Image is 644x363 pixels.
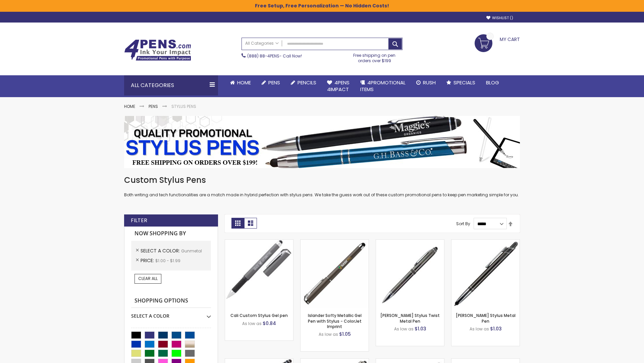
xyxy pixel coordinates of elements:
[131,227,211,241] strong: Now Shopping by
[141,247,181,254] span: Select A Color
[322,75,355,97] a: 4Pens4impact
[486,79,499,86] span: Blog
[298,79,316,86] span: Pencils
[394,326,414,332] span: As low as
[268,79,280,86] span: Pens
[376,239,444,245] a: Colter Stylus Twist Metal Pen-Gunmetal
[453,79,475,86] span: Specials
[141,257,155,264] span: Price
[231,218,244,229] strong: Grid
[124,75,218,95] div: All Categories
[456,221,470,227] label: Sort By
[225,75,256,90] a: Home
[230,313,288,318] a: Cali Custom Stylus Gel pen
[149,104,158,109] a: Pens
[247,53,302,59] span: - Call Now!
[346,50,403,64] div: Free shipping on pen orders over $199
[301,239,369,245] a: Islander Softy Metallic Gel Pen with Stylus - ColorJet Imprint-Gunmetal
[456,313,516,324] a: [PERSON_NAME] Stylus Metal Pen
[155,258,180,264] span: $1.00 - $1.99
[247,53,279,59] a: (888) 88-4PENS
[237,79,251,86] span: Home
[285,75,322,90] a: Pencils
[131,294,211,308] strong: Shopping Options
[486,15,513,21] a: Wishlist
[470,326,489,332] span: As low as
[263,320,276,327] span: $0.84
[415,325,426,332] span: $1.03
[124,39,191,61] img: 4Pens Custom Pens and Promotional Products
[124,104,135,109] a: Home
[245,41,279,46] span: All Categories
[124,116,520,168] img: Stylus Pens
[481,75,504,90] a: Blog
[376,240,444,308] img: Colter Stylus Twist Metal Pen-Gunmetal
[131,308,211,319] div: Select A Color
[308,313,362,329] a: Islander Softy Metallic Gel Pen with Stylus - ColorJet Imprint
[124,175,520,186] h1: Custom Stylus Pens
[339,331,351,337] span: $1.05
[256,75,285,90] a: Pens
[451,239,520,245] a: Olson Stylus Metal Pen-Gunmetal
[181,248,202,254] span: Gunmetal
[135,274,161,283] a: Clear All
[301,240,369,308] img: Islander Softy Metallic Gel Pen with Stylus - ColorJet Imprint-Gunmetal
[360,79,406,93] span: 4PROMOTIONAL ITEMS
[319,331,338,337] span: As low as
[380,313,440,324] a: [PERSON_NAME] Stylus Twist Metal Pen
[327,79,350,93] span: 4Pens 4impact
[441,75,481,90] a: Specials
[242,38,282,49] a: All Categories
[131,217,147,224] strong: Filter
[225,240,293,308] img: Cali Custom Stylus Gel pen-Gunmetal
[355,75,411,97] a: 4PROMOTIONALITEMS
[225,239,293,245] a: Cali Custom Stylus Gel pen-Gunmetal
[423,79,436,86] span: Rush
[124,175,520,198] div: Both writing and tech functionalities are a match made in hybrid perfection with stylus pens. We ...
[242,321,262,326] span: As low as
[490,325,502,332] span: $1.03
[171,104,196,109] strong: Stylus Pens
[411,75,441,90] a: Rush
[451,240,520,308] img: Olson Stylus Metal Pen-Gunmetal
[138,276,158,281] span: Clear All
